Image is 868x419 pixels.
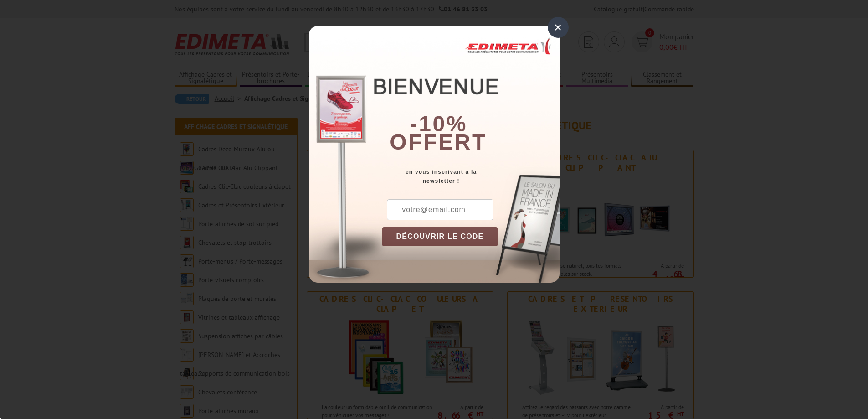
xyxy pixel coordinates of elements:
[387,199,493,220] input: votre@email.com
[390,130,487,154] font: offert
[382,167,560,186] div: en vous inscrivant à la newsletter !
[382,227,498,246] button: DÉCOUVRIR LE CODE
[410,112,467,136] b: -10%
[548,17,569,38] div: ×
